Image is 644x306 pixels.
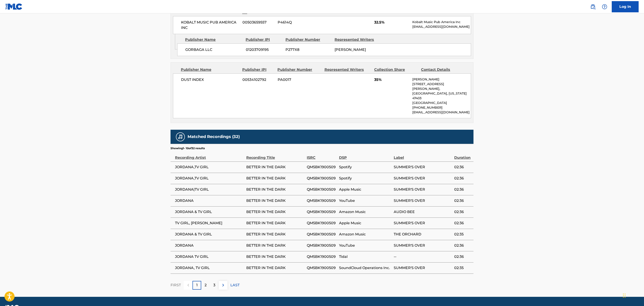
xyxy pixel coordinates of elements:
span: TV GIRL, [PERSON_NAME] [175,220,244,226]
span: QM5BK1900509 [307,232,337,237]
span: 02:36 [454,198,471,203]
span: 02:36 [454,176,471,181]
span: THE ORCHARD [394,232,452,237]
span: SUMMER'S OVER [394,164,452,170]
span: BETTER IN THE DARK [246,265,305,271]
span: -- [394,254,452,259]
span: QM5BK1900509 [307,187,337,192]
span: JORDANA & TV GIRL [175,209,244,215]
img: right [220,282,226,288]
span: 02:35 [454,232,471,237]
div: Collection Share [374,67,418,72]
span: P4614Q [278,20,321,25]
div: Contact Details [421,67,465,72]
span: BETTER IN THE DARK [246,243,305,248]
a: Public Search [588,2,597,11]
h5: Matched Recordings (32) [188,134,240,139]
p: FIRST [171,282,181,288]
span: 02:36 [454,243,471,248]
p: 1 [196,282,198,288]
p: [EMAIL_ADDRESS][DOMAIN_NAME] [412,24,471,29]
div: Represented Writers [324,67,371,72]
div: Duration [454,150,471,160]
p: [EMAIL_ADDRESS][DOMAIN_NAME] [412,110,471,115]
div: Recording Artist [175,150,244,160]
div: Publisher Name [185,37,242,42]
div: Label [394,150,452,160]
p: 2 [205,282,207,288]
div: Help [600,2,609,11]
span: JORDANA, TV GIRL [175,265,244,271]
span: 01203709195 [246,47,282,52]
p: Showing 1 - 10 of 32 results [171,146,205,150]
span: 02:36 [454,164,471,170]
img: Matched Recordings [178,134,183,140]
span: 02:35 [454,265,471,271]
span: BETTER IN THE DARK [246,164,305,170]
span: JORDANA|TV GIRL [175,187,244,192]
span: SUMMER'S OVER [394,243,452,248]
span: JORDANA [175,243,244,248]
span: QM5BK1900509 [307,209,337,215]
span: YouTube [339,243,391,248]
img: search [590,4,596,9]
span: AUDIO BEE [394,209,452,215]
div: Drag [623,289,626,302]
span: JORDANA TV GIRL [175,254,244,259]
span: 00534102792 [242,77,274,82]
span: BETTER IN THE DARK [246,254,305,259]
span: JORDANA & TV GIRL [175,232,244,237]
span: SUMMER'S OVER [394,198,452,203]
span: QM5BK1900509 [307,254,337,259]
p: 3 [213,282,215,288]
span: SUMMER'S OVER [394,187,452,192]
span: QM5BK1900509 [307,164,337,170]
img: MLC Logo [5,3,23,10]
span: GORBAGA LLC [185,47,242,52]
span: Amazon Music [339,232,391,237]
span: Apple Music [339,187,391,192]
span: QM5BK1900509 [307,243,337,248]
span: 02:36 [454,220,471,226]
span: SUMMER'S OVER [394,176,452,181]
span: BETTER IN THE DARK [246,232,305,237]
span: 02:36 [454,254,471,259]
div: Publisher Name [181,67,239,72]
span: YouTube [339,198,391,203]
span: QM5BK1900509 [307,220,337,226]
p: [PERSON_NAME] [412,77,471,82]
span: Tidal [339,254,391,259]
p: LAST [230,282,240,288]
span: JORDANA,TV GIRL [175,176,244,181]
p: [STREET_ADDRESS][PERSON_NAME], [412,82,471,91]
span: PA0017 [278,77,321,82]
div: Publisher IPI [242,67,274,72]
span: Apple Music [339,220,391,226]
span: BETTER IN THE DARK [246,198,305,203]
a: Log In [612,1,639,12]
span: Amazon Music [339,209,391,215]
p: [PHONE_NUMBER] [412,105,471,110]
span: BETTER IN THE DARK [246,209,305,215]
span: BETTER IN THE DARK [246,220,305,226]
span: 35% [374,77,409,82]
div: Represented Writers [335,37,380,42]
span: QM5BK1900509 [307,265,337,271]
div: Publisher Number [285,37,331,42]
div: Recording Title [246,150,305,160]
span: 02:36 [454,187,471,192]
span: P277X8 [285,47,331,52]
span: Spotify [339,164,391,170]
p: [GEOGRAPHIC_DATA], [US_STATE] 47403 [412,91,471,101]
span: SUMMER'S OVER [394,265,452,271]
div: ISRC [307,150,337,160]
iframe: Chat Widget [622,284,644,306]
p: Kobalt Music Pub America Inc [412,20,471,24]
span: Spotify [339,176,391,181]
span: 02:36 [454,209,471,215]
div: Publisher IPI [246,37,282,42]
span: JORDANA,TV GIRL [175,164,244,170]
p: [GEOGRAPHIC_DATA] [412,101,471,105]
span: BETTER IN THE DARK [246,187,305,192]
